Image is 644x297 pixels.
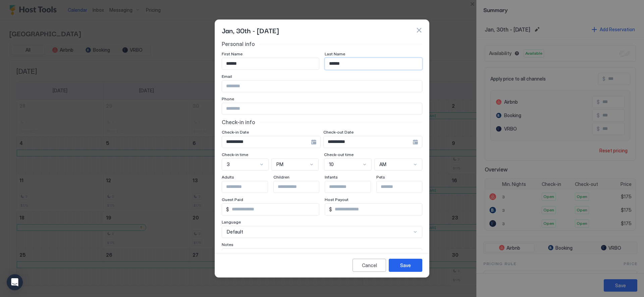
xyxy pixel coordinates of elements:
span: First Name [222,51,243,56]
span: PM [276,161,283,167]
input: Input Field [222,136,311,148]
input: Input Field [324,136,413,148]
input: Input Field [377,181,432,193]
input: Input Field [222,58,319,69]
div: Save [400,262,411,269]
span: Host Payout [325,197,348,202]
span: Jan, 30th - [DATE] [222,25,279,35]
span: Check-in info [222,119,255,126]
span: Adults [222,175,234,180]
span: Pets [376,175,385,180]
input: Input Field [222,81,422,92]
span: Email [222,74,232,79]
button: Save [389,259,422,272]
span: Infants [325,175,338,180]
input: Input Field [332,204,422,215]
span: $ [329,206,332,212]
span: Phone [222,96,234,101]
div: Open Intercom Messenger [7,274,23,290]
span: 10 [329,161,334,167]
input: Input Field [229,204,319,215]
span: AM [379,161,386,167]
span: Check-out Date [323,130,354,135]
input: Input Field [325,58,422,69]
span: Language [222,219,241,225]
span: Guest Paid [222,197,243,202]
span: $ [226,206,229,212]
input: Input Field [274,181,329,193]
span: 3 [227,161,230,167]
input: Input Field [222,103,422,114]
input: Input Field [325,181,380,193]
div: Cancel [362,262,377,269]
span: Last Name [325,51,345,56]
input: Input Field [222,181,277,193]
span: Check-out time [324,152,354,157]
span: Default [227,229,243,235]
span: Check-in time [222,152,248,157]
span: Notes [222,242,233,247]
button: Cancel [353,259,386,272]
span: Personal info [222,41,255,47]
textarea: Input Field [222,249,422,282]
span: Check-in Date [222,130,249,135]
span: Children [273,175,289,180]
